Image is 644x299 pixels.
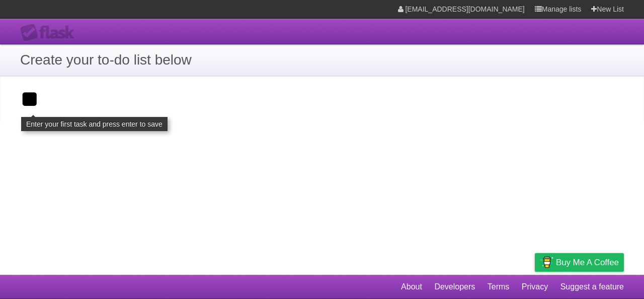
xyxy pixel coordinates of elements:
span: Buy me a coffee [556,254,619,271]
img: Buy me a coffee [540,254,553,271]
a: About [401,277,422,296]
a: Terms [488,277,510,296]
div: Flask [20,24,80,42]
a: Developers [434,277,475,296]
h1: Create your to-do list below [20,49,624,71]
a: Buy me a coffee [535,253,624,272]
a: Privacy [522,277,548,296]
a: Suggest a feature [560,277,624,296]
